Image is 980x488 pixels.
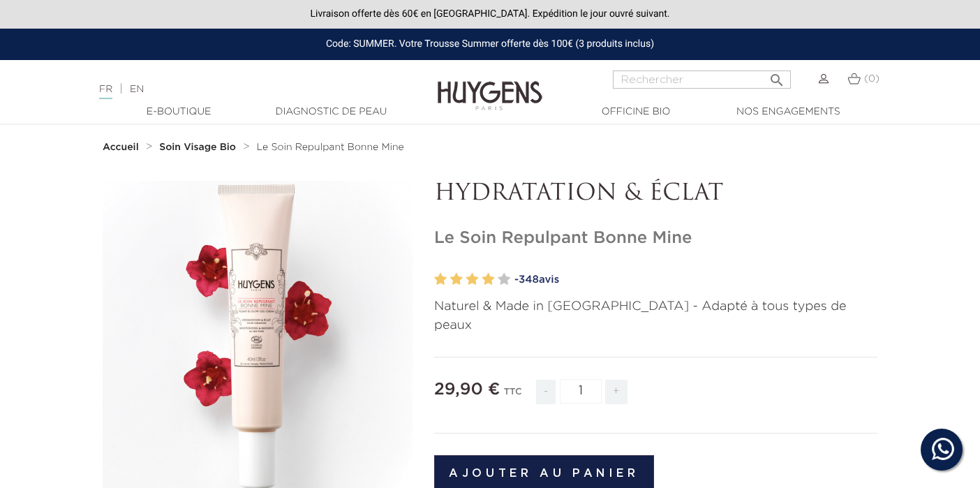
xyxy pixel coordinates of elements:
a: Officine Bio [566,105,706,119]
input: Quantité [560,379,602,404]
h1: Le Soin Repulpant Bonne Mine [434,228,877,249]
label: 1 [434,269,447,290]
div: TTC [504,377,522,415]
p: Naturel & Made in [GEOGRAPHIC_DATA] - Adapté à tous types de peaux [434,297,877,335]
strong: Accueil [103,142,139,152]
a: Soin Visage Bio [159,142,239,153]
i:  [769,68,785,84]
a: Nos engagements [718,105,858,119]
img: Huygens [438,59,542,112]
button:  [764,66,789,85]
a: FR [99,84,112,99]
a: EN [130,84,144,94]
span: 29,90 € [434,381,500,398]
label: 2 [450,269,463,290]
a: E-Boutique [109,105,248,119]
span: Le Soin Repulpant Bonne Mine [257,142,404,152]
p: HYDRATATION & ÉCLAT [434,181,877,207]
a: Accueil [103,142,142,153]
span: 348 [519,274,539,285]
a: Le Soin Repulpant Bonne Mine [257,142,404,153]
strong: Soin Visage Bio [159,142,236,152]
a: -348avis [514,269,877,290]
input: Rechercher [613,71,791,89]
span: (0) [864,74,879,84]
label: 4 [482,269,494,290]
a: Diagnostic de peau [261,105,401,119]
span: - [536,380,556,404]
div: | [92,81,398,98]
span: + [605,380,628,404]
label: 3 [466,269,479,290]
label: 5 [498,269,510,290]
